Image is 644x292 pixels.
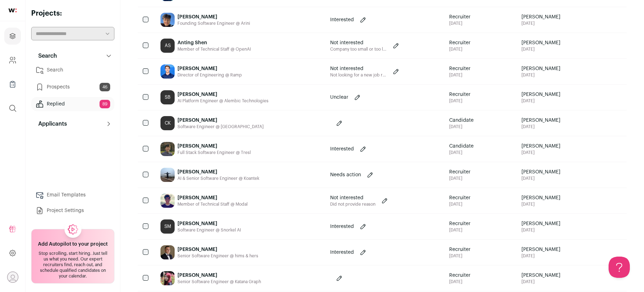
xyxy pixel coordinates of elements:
[177,91,269,98] div: [PERSON_NAME]
[31,204,114,218] a: Project Settings
[449,91,470,98] span: Recruiter
[34,52,57,60] p: Search
[449,143,474,150] span: Candidate
[177,143,251,150] div: [PERSON_NAME]
[521,98,560,104] span: [DATE]
[31,188,114,202] a: Email Templates
[449,98,470,104] div: [DATE]
[177,201,248,207] div: Member of Technical Staff @ Modal
[521,72,560,78] span: [DATE]
[177,46,251,52] div: Member of Technical Staff @ OpenAI
[449,253,470,259] div: [DATE]
[38,241,108,248] h2: Add Autopilot to your project
[449,168,470,176] span: Recruiter
[160,39,175,53] div: AS
[160,271,175,285] img: bcfe1ef85d0c807940e01e7422a5d75719a59f88e797739f9c495932c2f351b0
[160,194,175,208] img: 92d50c3662a0459847b53a3e6862b6b11c58a457f585d122d7d9603af975801b
[4,52,21,69] a: Company and ATS Settings
[31,229,114,284] a: Add Autopilot to your project Stop scrolling, start hiring. Just tell us what you need. Our exper...
[31,97,114,111] a: Replied89
[449,246,470,253] span: Recruiter
[177,253,258,259] div: Senior Software Engineer @ hims & hers
[330,249,354,256] p: Interested
[160,142,175,156] img: ff1e9b6f3696858eeab53a6e54e3d91b3cc9a7178bf257df40f35465336eca8a.jpg
[521,150,560,155] span: [DATE]
[609,257,630,278] iframe: Help Scout Beacon - Open
[449,46,470,52] div: [DATE]
[330,145,354,153] p: Interested
[330,72,387,78] p: Not looking for a new job right now
[160,245,175,259] img: deba8b9dca3c80bb1594a28eb2c8cea584759faadc2913603d83334bfd319ca9.jpg
[4,28,21,45] a: Projects
[330,46,387,52] p: Company too small or too large
[521,13,560,21] span: [PERSON_NAME]
[449,176,470,181] div: [DATE]
[160,13,175,27] img: 4c3ef598623ce51b16a045748e1c3753894bf264e5bcefa358bc94cd3bc4f62b
[160,219,175,234] div: SM
[521,176,560,181] span: [DATE]
[449,65,470,72] span: Recruiter
[177,176,259,181] div: AI & Senior Software Engineer @ Koantek
[449,272,470,279] span: Recruiter
[521,117,560,124] span: [PERSON_NAME]
[31,80,114,94] a: Prospects46
[330,171,361,178] p: Needs action
[330,94,348,101] p: Unclear
[177,246,258,253] div: [PERSON_NAME]
[521,246,560,253] span: [PERSON_NAME]
[34,120,67,128] p: Applicants
[177,65,242,72] div: [PERSON_NAME]
[177,194,248,201] div: [PERSON_NAME]
[31,8,114,18] h2: Projects:
[31,49,114,63] button: Search
[177,168,259,176] div: [PERSON_NAME]
[177,72,242,78] div: Director of Engineering @ Ramp
[449,39,470,46] span: Recruiter
[449,13,470,21] span: Recruiter
[449,124,474,130] div: [DATE]
[330,194,375,201] p: Not interested
[521,227,560,233] span: [DATE]
[330,16,354,23] p: Interested
[521,39,560,46] span: [PERSON_NAME]
[36,251,110,279] div: Stop scrolling, start hiring. Just tell us what you need. Our expert recruiters find, reach out, ...
[160,116,175,130] div: CK
[521,143,560,150] span: [PERSON_NAME]
[160,64,175,79] img: 8aa479a26eb358d8853f234fd5d8837d53bdcb84e57b5622926ba576e64b891b.jpg
[177,272,261,279] div: [PERSON_NAME]
[177,39,251,46] div: Anting Shen
[521,21,560,26] span: [DATE]
[449,227,470,233] div: [DATE]
[449,72,470,78] div: [DATE]
[449,201,470,207] div: [DATE]
[449,150,474,155] div: [DATE]
[449,279,470,285] div: [DATE]
[31,117,114,131] button: Applicants
[449,220,470,227] span: Recruiter
[330,65,387,72] p: Not interested
[177,279,261,285] div: Senior Software Engineer @ Katana Graph
[521,65,560,72] span: [PERSON_NAME]
[521,279,560,285] span: [DATE]
[177,13,250,21] div: [PERSON_NAME]
[521,91,560,98] span: [PERSON_NAME]
[330,39,387,46] p: Not interested
[177,21,250,26] div: Founding Software Engineer @ Arini
[521,194,560,201] span: [PERSON_NAME]
[521,46,560,52] span: [DATE]
[160,90,175,104] div: SB
[177,98,269,104] div: AI Platform Engineer @ Alembic Technologies
[9,8,17,12] img: wellfound-shorthand-0d5821cbd27db2630d0214b213865d53afaa358527fdda9d0ea32b1df1b89c2c.svg
[521,253,560,259] span: [DATE]
[31,63,114,77] a: Search
[521,201,560,207] span: [DATE]
[330,223,354,230] p: Interested
[177,117,264,124] div: [PERSON_NAME]
[100,100,110,108] span: 89
[177,124,264,130] div: Software Engineer @ [GEOGRAPHIC_DATA]
[160,168,175,182] img: 68e195c01c8c25252264a6e09b424d1541f3b1f2ed57f95d2c25d3cfc2e88ebd.jpg
[521,124,560,130] span: [DATE]
[449,21,470,26] div: [DATE]
[449,117,474,124] span: Candidate
[177,150,251,155] div: Full Stack Software Engineer @ Tresl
